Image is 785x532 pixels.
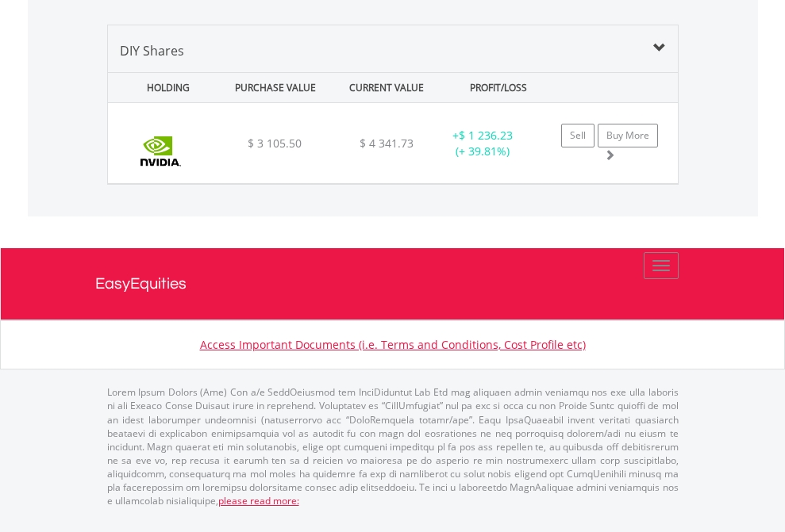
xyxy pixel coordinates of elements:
[360,136,414,151] span: $ 4 341.73
[116,123,206,179] img: EQU.US.NVDA.png
[120,42,184,59] span: DIY Shares
[221,73,329,102] div: PURCHASE VALUE
[110,73,217,102] div: HOLDING
[561,124,595,147] a: Sell
[248,136,302,151] span: $ 3 105.50
[598,124,658,147] a: Buy More
[107,385,679,507] p: Lorem Ipsum Dolors (Ame) Con a/e SeddOeiusmod tem InciDiduntut Lab Etd mag aliquaen admin veniamq...
[444,73,552,102] div: PROFIT/LOSS
[200,337,586,352] a: Access Important Documents (i.e. Terms and Conditions, Cost Profile etc)
[95,248,691,320] a: EasyEquities
[218,494,299,507] a: please read more:
[459,128,513,143] span: $ 1 236.23
[433,128,533,159] div: + (+ 39.81%)
[333,73,441,102] div: CURRENT VALUE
